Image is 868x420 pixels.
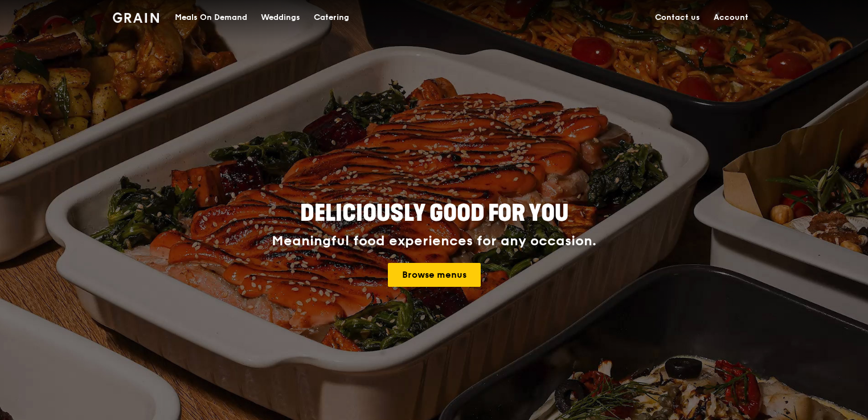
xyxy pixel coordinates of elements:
div: Catering [314,1,349,35]
a: Weddings [254,1,307,35]
div: Meals On Demand [175,1,247,35]
div: Meaningful food experiences for any occasion. [229,233,639,249]
a: Catering [307,1,356,35]
img: Grain [113,13,159,23]
a: Browse menus [388,263,481,287]
span: Deliciously good for you [300,200,568,227]
div: Weddings [261,1,300,35]
a: Account [707,1,755,35]
a: Contact us [648,1,707,35]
